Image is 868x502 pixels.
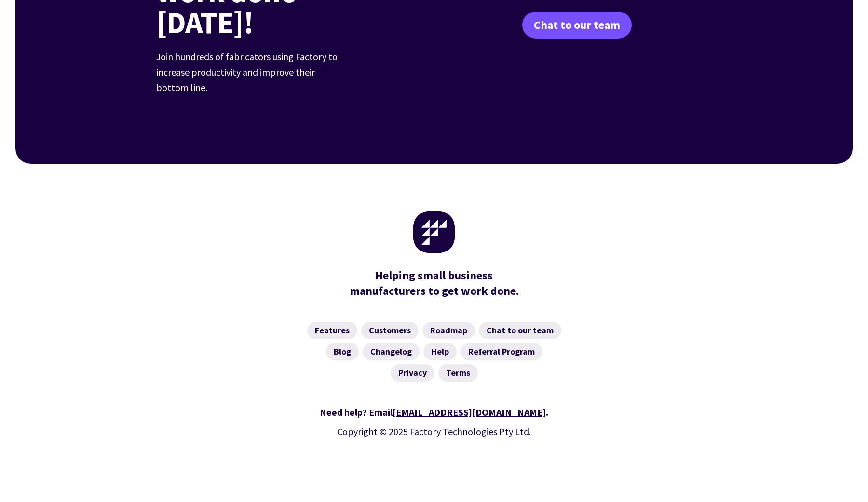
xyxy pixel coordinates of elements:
[391,364,434,382] a: Privacy
[438,364,478,382] a: Terms
[393,406,546,418] a: [EMAIL_ADDRESS][DOMAIN_NAME]
[423,343,457,360] a: Help
[156,49,344,95] p: Join hundreds of fabricators using Factory to increase productivity and improve their bottom line.
[156,405,712,420] div: Need help? Email .
[820,456,868,502] iframe: Chat Widget
[461,343,542,360] a: Referral Program
[326,343,359,360] a: Blog
[345,268,523,299] div: manufacturers to get work done.
[422,322,475,339] a: Roadmap
[156,322,712,382] nav: Footer Navigation
[156,424,712,439] p: Copyright © 2025 Factory Technologies Pty Ltd.
[363,343,420,360] a: Changelog
[307,322,357,339] a: Features
[375,268,493,283] mark: Helping small business
[522,12,632,39] a: Chat to our team
[479,322,561,339] a: Chat to our team
[361,322,419,339] a: Customers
